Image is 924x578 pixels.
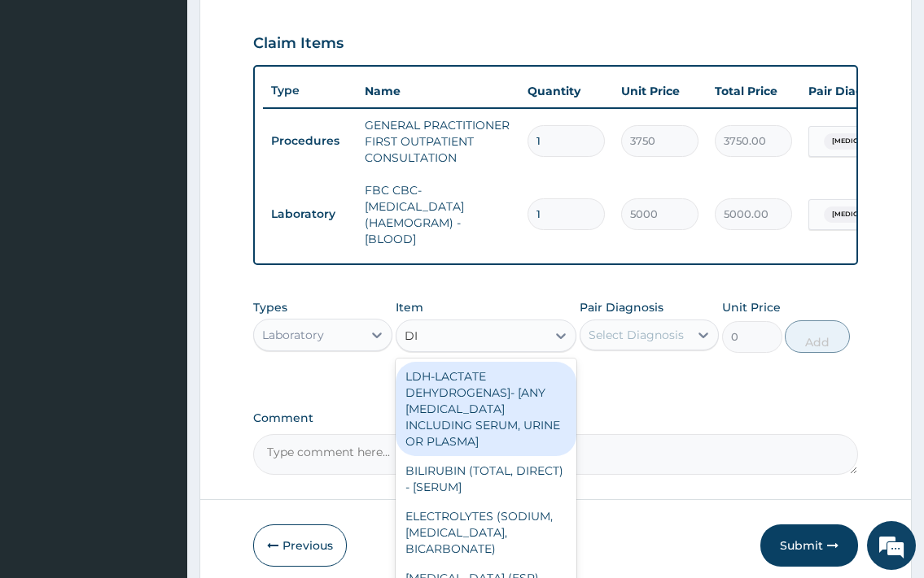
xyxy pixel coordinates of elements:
textarea: Type your message and hit 'Enter' [8,396,310,453]
label: Types [253,301,287,315]
label: Item [396,299,423,315]
div: Select Diagnosis [589,327,684,343]
h3: Claim Items [253,35,344,53]
div: BILIRUBIN (TOTAL, DIRECT) - [SERUM] [396,456,577,502]
div: Laboratory [262,327,324,343]
div: LDH-LACTATE DEHYDROGENAS]- [ANY [MEDICAL_DATA] INCLUDING SERUM, URINE OR PLASMA] [396,362,577,456]
button: Add [785,320,850,353]
div: Chat with us now [85,91,274,112]
div: Minimize live chat window [267,8,306,47]
td: Laboratory [263,199,357,229]
label: Unit Price [722,299,781,315]
th: Name [357,75,519,107]
th: Total Price [707,75,800,107]
th: Quantity [519,75,613,107]
button: Previous [253,524,347,567]
img: d_794563401_company_1708531726252_794563401 [30,81,66,122]
th: Type [263,76,357,106]
td: FBC CBC-[MEDICAL_DATA] (HAEMOGRAM) - [BLOOD] [357,174,519,255]
span: [MEDICAL_DATA] [824,133,900,150]
span: We're online! [94,180,225,345]
span: [MEDICAL_DATA] [824,206,900,223]
button: Submit [760,524,858,567]
label: Pair Diagnosis [580,299,663,315]
th: Unit Price [613,75,707,107]
label: Comment [253,411,857,425]
div: ELECTROLYTES (SODIUM, [MEDICAL_DATA], BICARBONATE) [396,502,577,563]
td: GENERAL PRACTITIONER FIRST OUTPATIENT CONSULTATION [357,109,519,174]
td: Procedures [263,126,357,156]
